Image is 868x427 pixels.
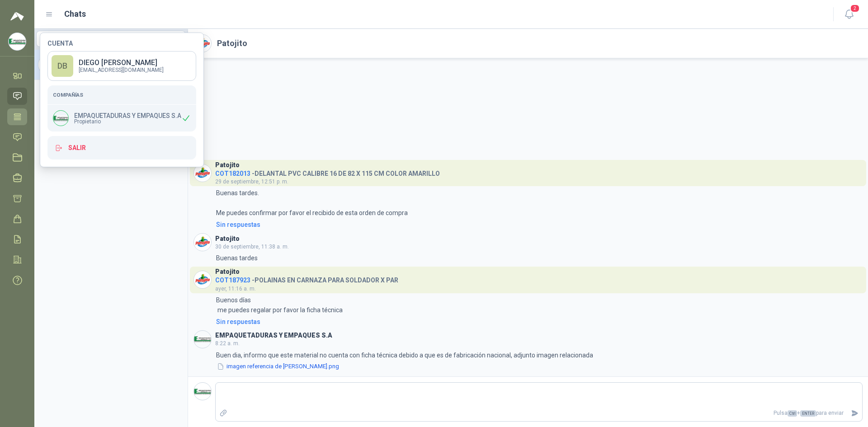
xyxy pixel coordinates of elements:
span: COT182013 [215,170,250,177]
img: Company Logo [194,164,211,182]
img: Company Logo [9,33,26,50]
button: Enviar [847,405,862,421]
div: Sin respuestas [216,220,260,230]
div: DB [52,55,73,77]
span: Propietario [74,119,181,124]
img: Company Logo [53,111,68,126]
h3: EMPAQUETADURAS Y EMPAQUES S.A [215,333,332,338]
span: ENTER [800,410,816,417]
span: COT187923 [215,277,250,284]
span: ayer, 11:16 a. m. [215,286,256,292]
p: EMPAQUETADURAS Y EMPAQUES S.A [74,113,181,119]
div: Sin respuestas [216,317,260,327]
p: Buen dia, informo que este material no cuenta con ficha técnica debido a que es de fabricación na... [216,350,593,360]
span: 29 de septiembre, 12:51 p. m. [215,178,288,185]
div: Company LogoEMPAQUETADURAS Y EMPAQUES S.APropietario [47,105,196,131]
img: Company Logo [194,234,211,251]
img: Company Logo [194,383,211,400]
h1: Chats [64,8,86,20]
button: Salir [47,136,196,160]
span: 30 de septiembre, 11:38 a. m. [215,244,289,250]
button: imagen referencia de [PERSON_NAME].png [216,362,340,371]
img: Company Logo [194,271,211,288]
p: DIEGO [PERSON_NAME] [79,59,164,66]
h5: Compañías [53,91,191,99]
h3: Patojito [215,269,240,274]
button: 2 [841,6,857,23]
span: Ctrl [788,410,797,417]
h3: Patojito [215,236,240,241]
h4: Cuenta [47,40,196,47]
h4: - DELANTAL PVC CALIBRE 16 DE 82 X 115 CM COLOR AMARILLO [215,168,440,176]
h3: Patojito [215,163,240,168]
p: Buenas tardes. Me puedes confirmar por favor el recibido de esta orden de compra [216,188,408,218]
span: 2 [850,4,860,13]
img: Logo peakr [10,11,24,22]
a: Sin respuestas [214,317,863,327]
p: Buenos días me puedes regalar por favor la ficha técnica [216,295,343,315]
a: DBDIEGO [PERSON_NAME][EMAIL_ADDRESS][DOMAIN_NAME] [47,51,196,81]
h4: - POLAINAS EN CARNAZA PARA SOLDADOR X PAR [215,274,398,283]
p: Pulsa + para enviar [231,405,848,421]
label: Adjuntar archivos [216,405,231,421]
h2: Patojito [217,37,247,50]
a: Sin respuestas [214,220,863,230]
img: Company Logo [194,331,211,348]
p: Buenas tardes [216,253,258,263]
span: 8:22 a. m. [215,340,240,347]
p: [EMAIL_ADDRESS][DOMAIN_NAME] [79,67,164,73]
